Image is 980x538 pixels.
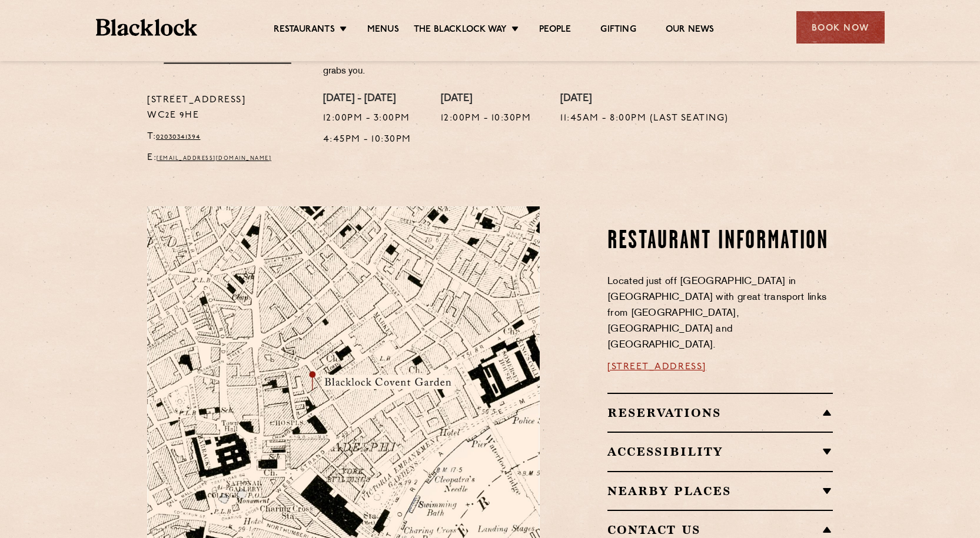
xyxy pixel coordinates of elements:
[414,24,507,37] a: The Blacklock Way
[323,132,411,148] p: 4:45pm - 10:30pm
[274,24,335,37] a: Restaurants
[666,24,715,37] a: Our News
[607,362,706,372] a: [STREET_ADDRESS]
[156,133,201,141] a: 02030341394
[607,445,833,459] h2: Accessibility
[323,93,411,106] h4: [DATE] - [DATE]
[147,151,305,166] p: E:
[441,93,531,106] h4: [DATE]
[147,129,305,145] p: T:
[323,111,411,126] p: 12:00pm - 3:00pm
[96,19,198,36] img: BL_Textured_Logo-footer-cropped.svg
[147,93,305,123] p: [STREET_ADDRESS] WC2E 9HE
[539,24,571,37] a: People
[607,406,833,420] h2: Reservations
[607,484,833,498] h2: Nearby Places
[441,111,531,126] p: 12:00pm - 10:30pm
[796,11,885,44] div: Book Now
[560,111,729,126] p: 11:45am - 8:00pm (Last Seating)
[600,24,636,37] a: Gifting
[157,156,271,161] a: [EMAIL_ADDRESS][DOMAIN_NAME]
[607,277,826,350] span: Located just off [GEOGRAPHIC_DATA] in [GEOGRAPHIC_DATA] with great transport links from [GEOGRAPH...
[607,227,833,256] h2: Restaurant information
[607,523,833,537] h2: Contact Us
[367,24,399,37] a: Menus
[560,93,729,106] h4: [DATE]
